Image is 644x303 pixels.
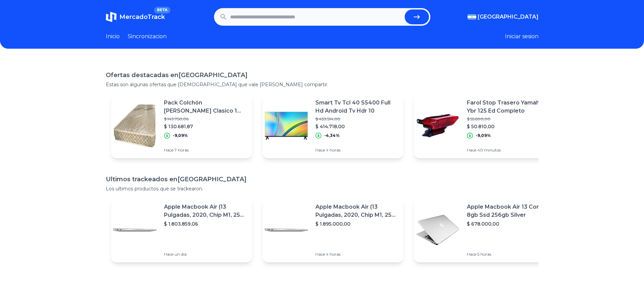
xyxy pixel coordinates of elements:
p: Apple Macbook Air (13 Pulgadas, 2020, Chip M1, 256 Gb De Ssd, 8 Gb De Ram) - Plata [164,203,246,219]
span: [GEOGRAPHIC_DATA] [478,13,539,21]
p: Pack Colchón [PERSON_NAME] Clasico 1 Plaza 80x190x17+ Envio [164,99,246,115]
p: Hace un día [164,252,246,257]
a: Featured imageSmart Tv Tcl 40 S5400 Full Hd Android Tv Hdr 10$ 433.514,00$ 414.718,00-4,34%Hace 4... [263,93,403,158]
a: Featured imagePack Colchón [PERSON_NAME] Clasico 1 Plaza 80x190x17+ Envio$ 143.750,06$ 130.681,87... [111,93,252,158]
p: Apple Macbook Air (13 Pulgadas, 2020, Chip M1, 256 Gb De Ssd, 8 Gb De Ram) - Plata [315,203,398,219]
p: Hace 4 horas [315,147,398,153]
p: $ 1.895.000,00 [315,220,398,227]
button: [GEOGRAPHIC_DATA] [468,13,539,21]
img: Argentina [468,14,476,20]
p: $ 414.718,00 [315,123,398,130]
p: -4,34% [324,133,340,138]
span: BETA [154,7,170,14]
h1: Ultimos trackeados en [GEOGRAPHIC_DATA] [106,174,539,184]
a: MercadoTrackBETA [106,11,165,22]
img: Featured image [414,206,461,254]
p: $ 678.000,00 [467,220,549,227]
p: Hace 4 horas [315,252,398,257]
p: -9,09% [476,133,491,138]
span: MercadoTrack [119,13,165,21]
button: Iniciar sesion [505,32,539,41]
img: Featured image [111,102,159,149]
p: Estas son algunas ofertas que [DEMOGRAPHIC_DATA] que vale [PERSON_NAME] compartir. [106,81,539,88]
a: Inicio [106,32,120,41]
p: Smart Tv Tcl 40 S5400 Full Hd Android Tv Hdr 10 [315,99,398,115]
img: Featured image [263,206,310,254]
p: Farol Stop Trasero Yamaha Ybr 125 Ed Completo [467,99,549,115]
img: Featured image [414,102,461,149]
img: Featured image [111,206,159,254]
h1: Ofertas destacadas en [GEOGRAPHIC_DATA] [106,70,539,80]
p: $ 433.514,00 [315,116,398,122]
p: Hace 5 horas [467,252,549,257]
p: Hace 7 horas [164,147,246,153]
img: MercadoTrack [106,11,117,22]
p: $ 130.681,87 [164,123,246,130]
p: $ 143.750,06 [164,116,246,122]
a: Featured imageApple Macbook Air (13 Pulgadas, 2020, Chip M1, 256 Gb De Ssd, 8 Gb De Ram) - Plata$... [111,197,252,262]
p: $ 55.890,00 [467,116,549,122]
a: Featured imageApple Macbook Air (13 Pulgadas, 2020, Chip M1, 256 Gb De Ssd, 8 Gb De Ram) - Plata$... [263,197,403,262]
img: Featured image [263,102,310,149]
p: -9,09% [173,133,188,138]
p: Hace 40 minutos [467,147,549,153]
a: Sincronizacion [128,32,167,41]
p: Apple Macbook Air 13 Core I5 8gb Ssd 256gb Silver [467,203,549,219]
p: Los ultimos productos que se trackearon. [106,185,539,192]
p: $ 1.803.859,06 [164,220,246,227]
p: $ 50.810,00 [467,123,549,130]
a: Featured imageFarol Stop Trasero Yamaha Ybr 125 Ed Completo$ 55.890,00$ 50.810,00-9,09%Hace 40 mi... [414,93,555,158]
a: Featured imageApple Macbook Air 13 Core I5 8gb Ssd 256gb Silver$ 678.000,00Hace 5 horas [414,197,555,262]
